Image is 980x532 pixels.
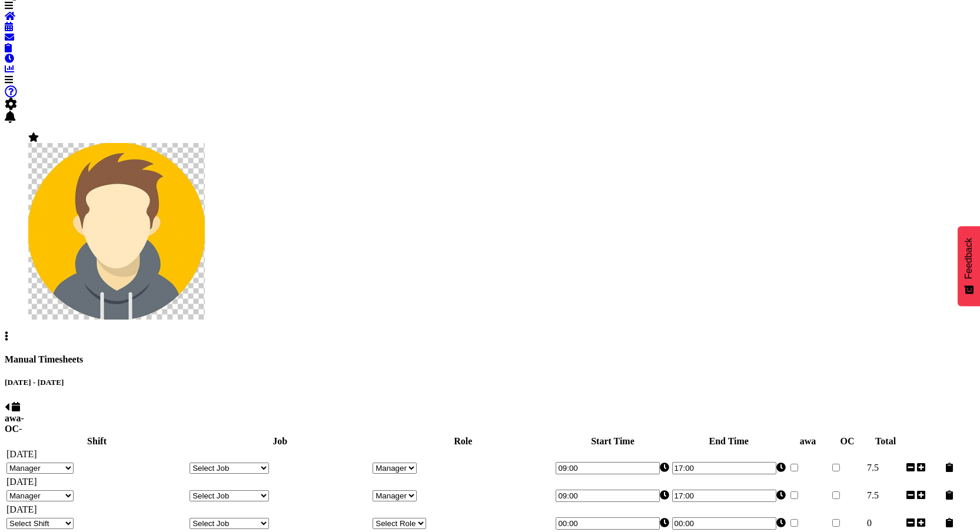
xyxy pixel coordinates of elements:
button: Feedback - Show survey [958,226,980,306]
td: 7.5 [866,461,905,475]
td: [DATE] [6,448,974,460]
div: Role [373,436,553,447]
div: Job [190,436,370,447]
input: Click to select... [556,490,660,502]
h4: Manual Timesheets [5,354,975,365]
input: Click to select... [672,517,776,530]
div: End Time [672,436,786,447]
div: - [5,424,975,434]
strong: awa [5,413,21,423]
strong: OC [5,424,19,434]
div: Start Time [556,436,669,447]
td: [DATE] [6,476,974,488]
td: 0 [866,517,905,530]
div: Shift [6,436,187,447]
input: Click to select... [556,462,660,474]
h5: [DATE] - [DATE] [5,378,975,387]
span: Feedback [964,238,974,279]
div: Total [867,436,904,447]
div: - [5,413,975,424]
input: Click to select... [672,490,776,502]
input: Click to select... [556,517,660,530]
td: 7.5 [866,489,905,503]
td: [DATE] [6,504,974,516]
div: OC [830,436,865,447]
input: Click to select... [672,462,776,474]
img: admin-rosteritf9cbda91fdf824d97c9d6345b1f660ea.png [28,143,205,320]
div: awa [788,436,828,447]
